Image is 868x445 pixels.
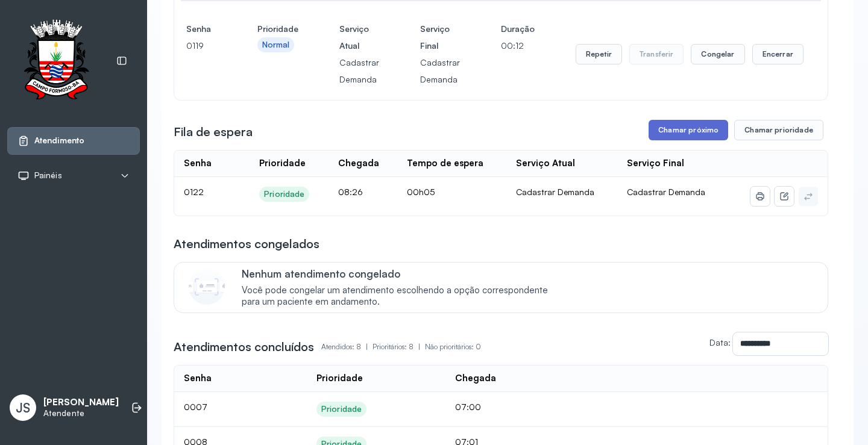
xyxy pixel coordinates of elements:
[338,187,363,197] span: 08:26
[455,373,496,384] div: Chegada
[186,20,216,37] h4: Senha
[34,135,84,146] span: Atendimento
[184,373,212,384] div: Senha
[174,235,319,252] h3: Atendimentos congelados
[184,402,207,412] span: 0007
[420,54,460,88] p: Cadastrar Demanda
[455,402,481,412] span: 07:00
[425,338,481,355] p: Não prioritários: 0
[516,158,575,169] div: Serviço Atual
[316,373,363,384] div: Prioridade
[184,158,212,169] div: Senha
[242,267,561,280] p: Nenhum atendimento congelado
[709,337,731,347] label: Data:
[257,20,298,37] h4: Prioridade
[752,44,804,64] button: Encerrar
[34,170,62,181] span: Painéis
[186,37,216,54] p: 0119
[366,342,368,351] span: |
[338,158,379,169] div: Chegada
[691,44,744,64] button: Congelar
[516,187,608,198] div: Cadastrar Demanda
[13,19,99,103] img: Logotipo do estabelecimento
[339,20,379,54] h4: Serviço Atual
[184,187,204,197] span: 0122
[17,135,130,147] a: Atendimento
[734,120,823,140] button: Chamar prioridade
[501,37,535,54] p: 00:12
[43,397,119,408] p: [PERSON_NAME]
[501,20,535,37] h4: Duração
[420,20,460,54] h4: Serviço Final
[43,408,119,419] p: Atendente
[627,158,684,169] div: Serviço Final
[242,285,561,308] span: Você pode congelar um atendimento escolhendo a opção correspondente para um paciente em andamento.
[418,342,420,351] span: |
[629,44,684,64] button: Transferir
[174,338,314,355] h3: Atendimentos concluídos
[649,120,728,140] button: Chamar próximo
[407,187,435,197] span: 00h05
[321,338,373,355] p: Atendidos: 8
[189,269,225,305] img: Imagem de CalloutCard
[339,54,379,88] p: Cadastrar Demanda
[259,158,306,169] div: Prioridade
[576,44,622,64] button: Repetir
[264,189,304,199] div: Prioridade
[321,404,362,414] div: Prioridade
[407,158,483,169] div: Tempo de espera
[262,40,290,50] div: Normal
[373,338,425,355] p: Prioritários: 8
[627,187,705,197] span: Cadastrar Demanda
[174,123,253,140] h3: Fila de espera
